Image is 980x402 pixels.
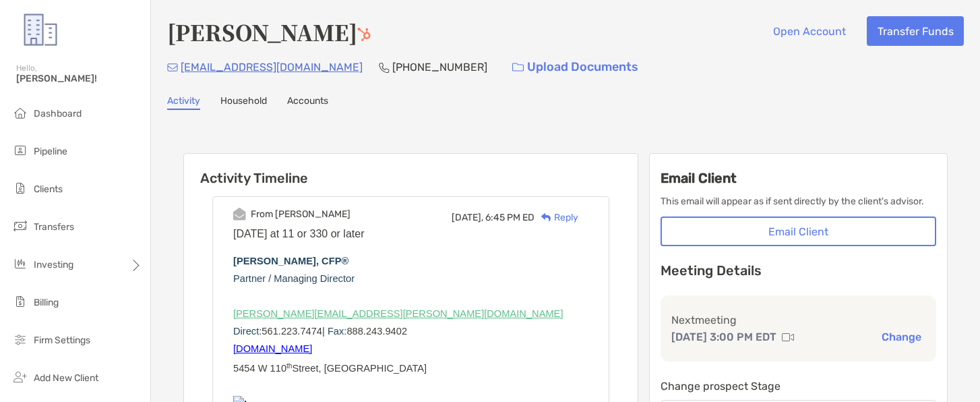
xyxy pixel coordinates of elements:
span: Transfers [34,221,74,233]
p: [PHONE_NUMBER] [392,59,487,76]
span: [DATE], [452,212,483,223]
img: Event icon [233,208,246,221]
a: Go to Hubspot Deal [357,16,371,47]
span: Clients [34,183,63,195]
h4: [PERSON_NAME] [167,16,371,47]
img: dashboard icon [12,105,28,121]
img: communication type [782,332,794,343]
img: transfers icon [12,218,28,234]
a: Household [220,95,267,110]
p: Meeting Details [661,262,936,279]
img: Zoe Logo [16,5,65,54]
span: Direct: [233,326,262,337]
p: [EMAIL_ADDRESS][DOMAIN_NAME] [181,59,363,76]
a: Activity [167,95,200,110]
img: Email Icon [167,63,178,71]
span: Dashboard [34,108,82,119]
span: Pipeline [34,146,67,157]
span: 5454 W 110 [233,363,286,374]
span: Firm Settings [34,335,90,346]
a: [DOMAIN_NAME] [233,343,312,354]
img: Hubspot Icon [357,28,371,41]
img: clients icon [12,180,28,196]
img: pipeline icon [12,142,28,159]
img: add_new_client icon [12,369,28,385]
h6: Activity Timeline [184,154,638,186]
p: Change prospect Stage [661,378,936,395]
span: 561.223.7474 [262,326,322,337]
span: [PERSON_NAME]! [16,73,142,84]
div: Reply [534,210,578,225]
button: Email Client [661,217,936,246]
sup: th [286,362,292,370]
a: [PERSON_NAME][EMAIL_ADDRESS][PERSON_NAME][DOMAIN_NAME] [233,308,563,319]
img: firm-settings icon [12,331,28,347]
h3: Email Client [661,170,936,186]
p: Next meeting [671,312,925,328]
span: Partner / Managing Director [233,273,355,284]
div: From [PERSON_NAME] [251,208,350,220]
span: | Fax: [322,326,346,337]
button: Change [878,330,925,344]
button: Transfer Funds [867,16,964,46]
b: [PERSON_NAME], CFP® [233,256,348,266]
div: [DATE] at 11 or 330 or later [233,228,588,240]
span: Add New Client [34,372,98,384]
p: [DATE] 3:00 PM EDT [671,328,776,345]
img: button icon [512,63,524,72]
span: Investing [34,259,73,270]
button: Open Account [762,16,856,46]
a: Accounts [287,95,328,110]
img: billing icon [12,293,28,310]
img: Reply icon [541,213,551,222]
img: Phone Icon [379,62,390,73]
p: This email will appear as if sent directly by the client's advisor. [661,193,936,210]
span: 888.243.9402 [346,326,407,337]
span: Billing [34,297,59,308]
span: 6:45 PM ED [485,212,534,223]
span: Street, [GEOGRAPHIC_DATA] [292,363,427,374]
img: investing icon [12,256,28,272]
a: Upload Documents [503,53,647,82]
